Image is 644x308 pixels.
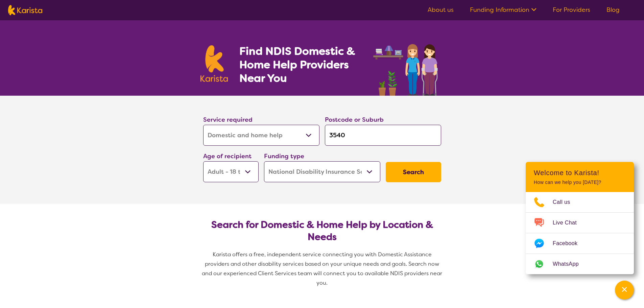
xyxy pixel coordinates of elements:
a: Blog [606,6,620,14]
a: For Providers [553,6,590,14]
img: domestic-help [371,37,444,96]
span: Live Chat [553,218,585,228]
h2: Welcome to Karista! [534,169,626,177]
span: Call us [553,197,578,207]
div: Channel Menu [526,162,634,274]
label: Age of recipient [203,152,252,160]
label: Funding type [264,152,304,160]
p: How can we help you [DATE]? [534,180,626,185]
span: Karista offers a free, independent service connecting you with Domestic Assistance providers and ... [202,251,444,286]
img: Karista logo [200,45,228,82]
span: WhatsApp [553,259,587,269]
label: Postcode or Suburb [325,116,384,124]
h1: Find NDIS Domestic & Home Help Providers Near You [239,44,364,85]
label: Service required [203,116,253,124]
a: About us [428,6,454,14]
a: Funding Information [470,6,536,14]
img: Karista logo [8,5,42,15]
input: Type [325,125,441,146]
h2: Search for Domestic & Home Help by Location & Needs [209,219,436,243]
ul: Choose channel [526,192,634,274]
button: Search [386,162,441,182]
button: Channel Menu [615,281,634,300]
a: Web link opens in a new tab. [526,254,634,274]
span: Facebook [553,238,586,248]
